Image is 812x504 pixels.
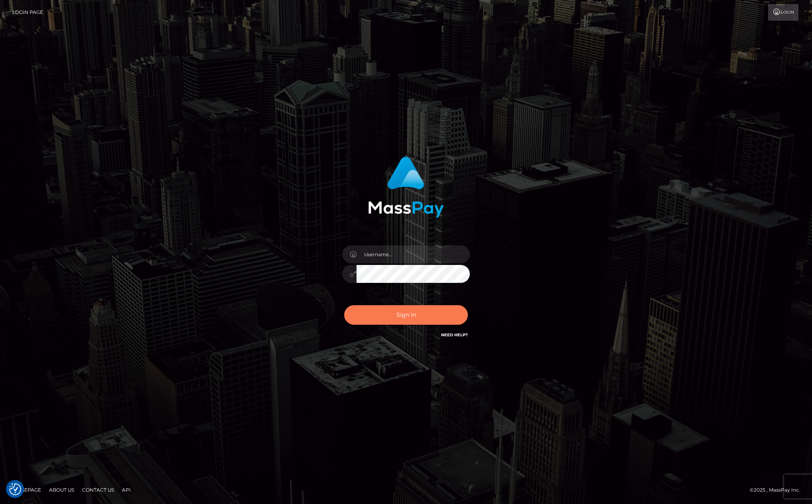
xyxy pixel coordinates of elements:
a: About Us [46,484,77,496]
div: © 2025 , MassPay Inc. [750,486,806,494]
a: API [119,484,134,496]
a: Homepage [9,484,44,496]
button: Consent Preferences [9,483,21,495]
a: Login Page [12,4,43,21]
a: Need Help? [441,332,468,337]
img: MassPay Login [368,157,444,218]
input: Username... [357,245,470,263]
button: Sign in [344,305,468,325]
a: Login [768,4,798,21]
a: Contact Us [79,484,117,496]
img: Revisit consent button [9,483,21,495]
